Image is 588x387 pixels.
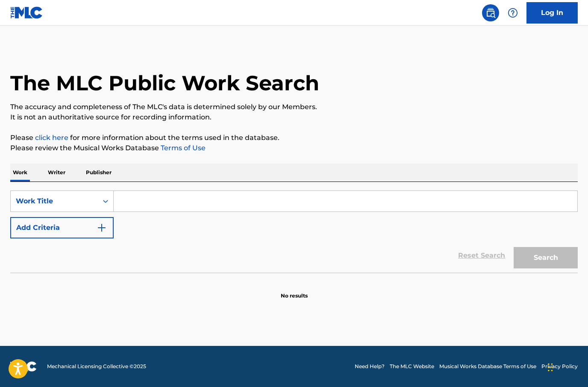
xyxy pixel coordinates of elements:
p: Please review the Musical Works Database [10,143,578,153]
div: Help [504,4,521,21]
a: The MLC Website [390,363,434,370]
img: help [508,8,518,18]
a: click here [35,134,68,142]
div: Drag [548,354,553,380]
p: It is not an authoritative source for recording information. [10,112,578,122]
a: Public Search [482,4,499,21]
p: Writer [45,164,68,182]
img: search [485,8,496,18]
button: Add Criteria [10,217,114,238]
p: The accuracy and completeness of The MLC's data is determined solely by our Members. [10,102,578,112]
a: Privacy Policy [541,363,578,370]
form: Search Form [10,191,578,273]
a: Log In [526,2,578,24]
h1: The MLC Public Work Search [10,70,319,96]
img: MLC Logo [10,6,43,19]
p: Publisher [83,164,114,182]
p: No results [281,282,308,300]
p: Work [10,164,30,182]
a: Need Help? [355,363,385,370]
iframe: Chat Widget [545,346,588,387]
img: 9d2ae6d4665cec9f34b9.svg [97,223,107,233]
a: Terms of Use [159,144,206,152]
p: Please for more information about the terms used in the database. [10,133,578,143]
img: logo [10,361,37,372]
div: Work Title [16,196,93,206]
span: Mechanical Licensing Collective © 2025 [47,363,146,370]
a: Musical Works Database Terms of Use [439,363,536,370]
